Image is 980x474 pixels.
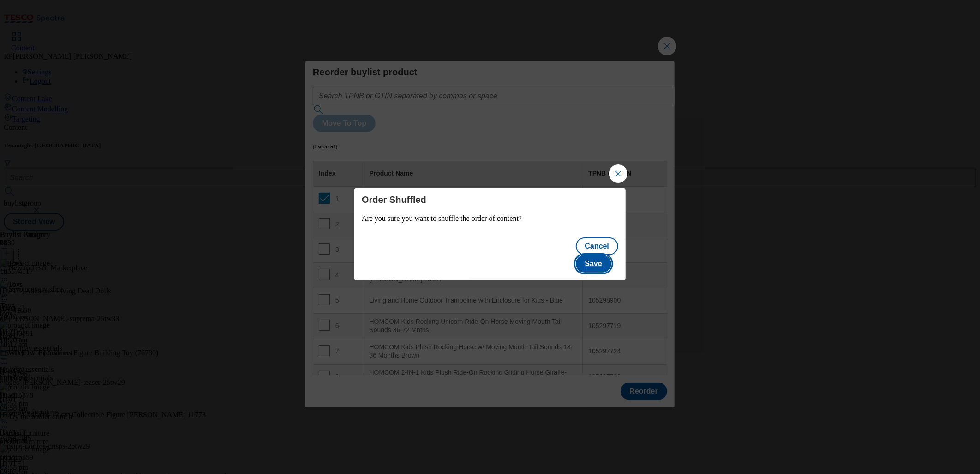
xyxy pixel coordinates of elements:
h4: Order Shuffled [362,194,618,205]
button: Save [576,255,611,273]
button: Cancel [576,237,618,255]
div: Modal [354,188,626,280]
p: Are you sure you want to shuffle the order of content? [362,214,618,223]
button: Close Modal [609,164,627,183]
